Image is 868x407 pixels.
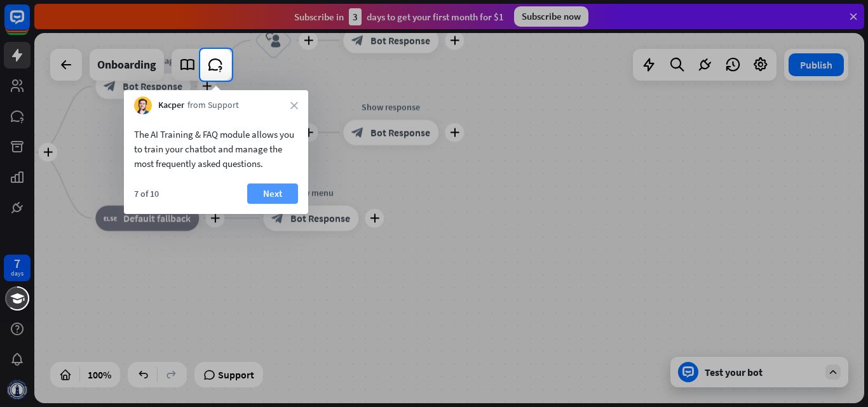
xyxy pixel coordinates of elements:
[187,99,239,112] span: from Support
[10,5,48,43] button: Open LiveChat chat widget
[134,127,298,171] div: The AI Training & FAQ module allows you to train your chatbot and manage the most frequently aske...
[247,183,298,204] button: Next
[158,99,184,112] span: Kacper
[134,188,159,199] div: 7 of 10
[290,102,298,109] i: close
